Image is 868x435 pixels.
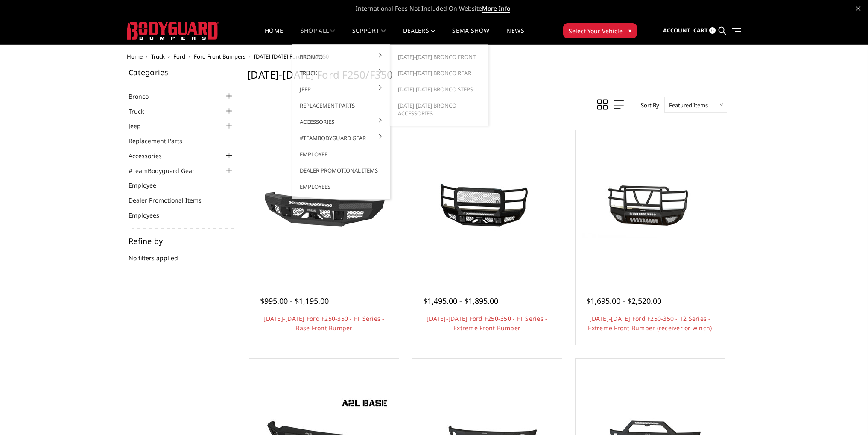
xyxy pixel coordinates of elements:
[423,296,498,306] span: $1,495.00 - $1,895.00
[295,162,387,179] a: Dealer Promotional Items
[295,179,387,195] a: Employees
[295,49,387,65] a: Bronco
[254,53,329,60] span: [DATE]-[DATE] Ford F250/F350
[256,167,392,244] img: 2017-2022 Ford F250-350 - FT Series - Base Front Bumper
[129,181,167,190] a: Employee
[663,26,690,34] span: Account
[663,19,690,42] a: Account
[825,394,868,435] iframe: Chat Widget
[129,151,172,160] a: Accessories
[129,237,234,271] div: No filters applied
[295,81,387,97] a: Jeep
[129,68,234,76] h5: Categories
[427,314,547,332] a: [DATE]-[DATE] Ford F250-350 - FT Series - Extreme Front Bumper
[129,211,170,220] a: Employees
[127,53,143,60] a: Home
[452,28,489,44] a: SEMA Show
[173,53,185,60] a: Ford
[295,97,387,114] a: Replacement Parts
[129,196,212,205] a: Dealer Promotional Items
[586,296,661,306] span: $1,695.00 - $2,520.00
[482,4,510,13] a: More Info
[588,314,712,332] a: [DATE]-[DATE] Ford F250-350 - T2 Series - Extreme Front Bumper (receiver or winch)
[129,92,159,101] a: Bronco
[129,107,155,116] a: Truck
[569,26,623,35] span: Select Your Vehicle
[129,121,152,130] a: Jeep
[352,28,386,44] a: Support
[295,130,387,146] a: #TeamBodyguard Gear
[636,99,660,112] label: Sort By:
[394,65,485,81] a: [DATE]-[DATE] Bronco Rear
[693,19,716,42] a: Cart 0
[265,28,283,44] a: Home
[260,296,329,306] span: $995.00 - $1,195.00
[129,166,205,175] a: #TeamBodyguard Gear
[693,26,708,34] span: Cart
[563,23,637,38] button: Select Your Vehicle
[247,68,727,88] h1: [DATE]-[DATE] Ford F250/F350
[251,132,397,278] a: 2017-2022 Ford F250-350 - FT Series - Base Front Bumper
[394,49,485,65] a: [DATE]-[DATE] Bronco Front
[127,22,219,40] img: BODYGUARD BUMPERS
[415,132,560,278] a: 2017-2022 Ford F250-350 - FT Series - Extreme Front Bumper 2017-2022 Ford F250-350 - FT Series - ...
[628,26,631,35] span: ▾
[129,136,193,145] a: Replacement Parts
[295,65,387,81] a: Truck
[578,132,723,278] a: 2017-2022 Ford F250-350 - T2 Series - Extreme Front Bumper (receiver or winch) 2017-2022 Ford F25...
[394,97,485,121] a: [DATE]-[DATE] Bronco Accessories
[394,81,485,97] a: [DATE]-[DATE] Bronco Steps
[295,146,387,162] a: Employee
[295,114,387,130] a: Accessories
[709,27,716,34] span: 0
[301,28,335,44] a: shop all
[506,28,524,44] a: News
[194,53,245,60] a: Ford Front Bumpers
[403,28,435,44] a: Dealers
[263,314,384,332] a: [DATE]-[DATE] Ford F250-350 - FT Series - Base Front Bumper
[129,237,234,245] h5: Refine by
[151,53,165,60] a: Truck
